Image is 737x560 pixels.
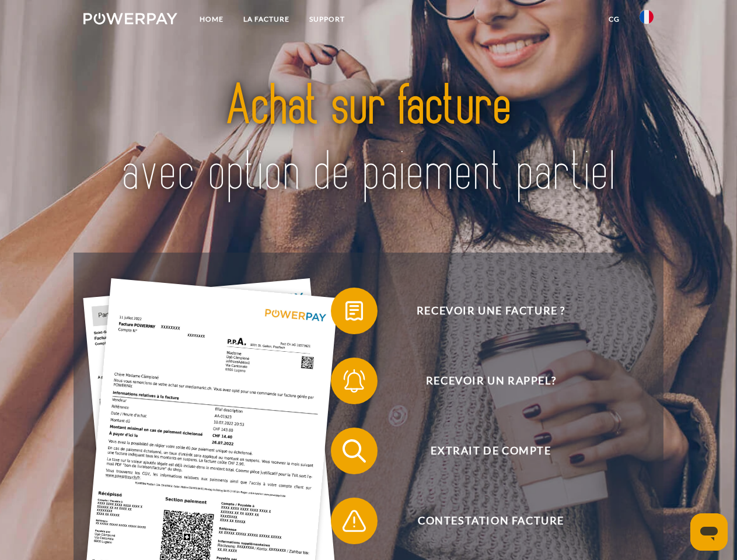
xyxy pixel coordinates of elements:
a: LA FACTURE [233,9,299,30]
img: qb_bill.svg [340,296,369,325]
span: Extrait de compte [348,428,634,474]
img: logo-powerpay-white.svg [83,13,177,24]
iframe: Bouton de lancement de la fenêtre de messagerie [690,513,728,551]
img: qb_bell.svg [340,366,369,395]
span: Recevoir un rappel? [348,358,634,404]
button: Recevoir une facture ? [331,288,634,334]
span: Contestation Facture [348,498,634,544]
button: Contestation Facture [331,498,634,544]
button: Extrait de compte [331,428,634,474]
img: fr [640,10,654,24]
a: CG [599,9,630,30]
a: Home [190,9,233,30]
a: Support [299,9,355,30]
img: qb_search.svg [340,436,369,466]
img: qb_warning.svg [340,506,369,535]
button: Recevoir un rappel? [331,358,634,404]
span: Recevoir une facture ? [348,288,634,334]
img: title-powerpay_fr.svg [111,56,626,223]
